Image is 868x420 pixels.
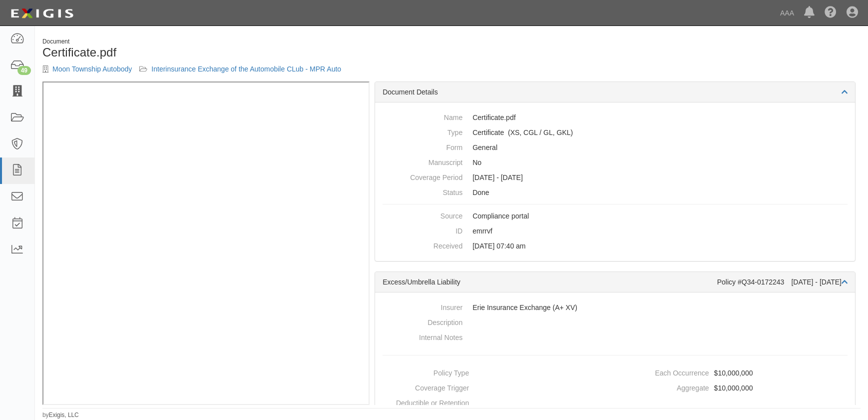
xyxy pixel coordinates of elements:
[717,277,848,287] div: Policy #Q34-0172243 [DATE] - [DATE]
[383,238,462,251] dt: Received
[383,140,848,155] dd: General
[383,300,848,315] dd: Erie Insurance Exchange (A+ XV)
[383,170,462,182] dt: Coverage Period
[383,330,462,342] dt: Internal Notes
[379,365,469,378] dt: Policy Type
[619,365,709,378] dt: Each Occurrence
[383,155,848,170] dd: No
[49,411,79,418] a: Exigis, LLC
[52,65,132,73] a: Moon Township Autobody
[42,411,79,419] small: by
[383,125,462,137] dt: Type
[383,110,848,125] dd: Certificate.pdf
[383,185,848,200] dd: Done
[17,66,31,75] div: 49
[379,380,469,393] dt: Coverage Trigger
[383,315,462,327] dt: Description
[619,380,851,395] dd: $10,000,000
[383,300,462,312] dt: Insurer
[383,140,462,152] dt: Form
[383,125,848,140] dd: Excess/Umbrella Liability Commercial General Liability / Garage Liability Garage Keepers Liability
[619,380,709,393] dt: Aggregate
[383,208,462,221] dt: Source
[383,110,462,122] dt: Name
[383,185,462,197] dt: Status
[825,7,837,19] i: Help Center - Complianz
[775,3,799,23] a: AAA
[42,37,444,46] div: Document
[375,82,855,102] div: Document Details
[383,277,717,287] div: Excess/Umbrella Liability
[619,365,851,380] dd: $10,000,000
[383,155,462,167] dt: Manuscript
[151,65,341,73] a: Interinsurance Exchange of the Automobile CLub - MPR Auto
[7,4,76,22] img: logo-5460c22ac91f19d4615b14bd174203de0afe785f0fc80cf4dbbc73dc1793850b.png
[42,46,444,59] h1: Certificate.pdf
[383,223,462,236] dt: ID
[379,395,469,408] dt: Deductible or Retention
[383,208,848,223] dd: Compliance portal
[383,170,848,185] dd: [DATE] - [DATE]
[383,238,848,253] dd: [DATE] 07:40 am
[383,223,848,238] dd: emrrvf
